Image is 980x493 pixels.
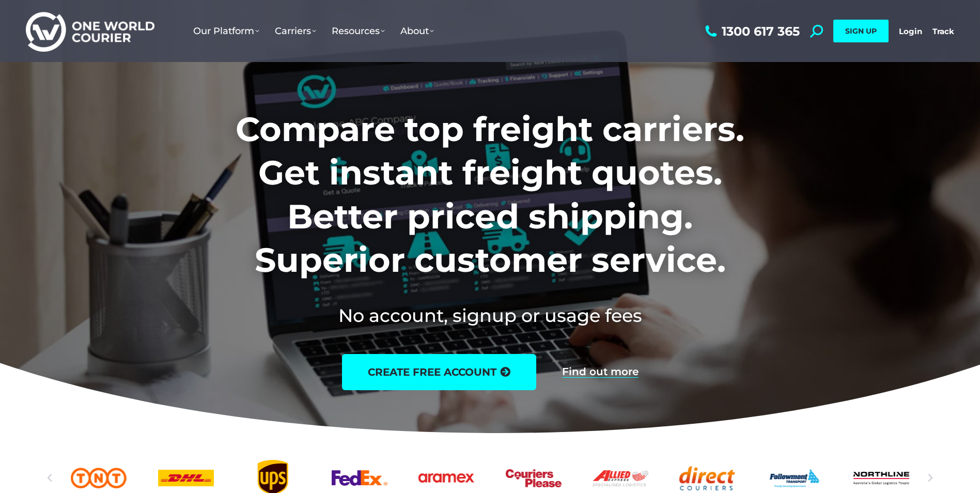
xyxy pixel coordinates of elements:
h1: Compare top freight carriers. Get instant freight quotes. Better priced shipping. Superior custom... [167,107,813,282]
a: Find out more [562,366,639,378]
a: create free account [342,354,536,390]
a: Our Platform [185,15,267,47]
a: Login [899,26,922,36]
a: SIGN UP [833,20,889,42]
a: Track [932,26,954,36]
span: Our Platform [193,25,259,37]
a: Carriers [267,15,324,47]
span: Resources [332,25,385,37]
a: About [393,15,442,47]
span: SIGN UP [845,26,877,36]
img: One World Courier [26,10,154,52]
span: About [400,25,434,37]
span: Carriers [275,25,316,37]
h2: No account, signup or usage fees [167,303,813,328]
a: Resources [324,15,393,47]
a: 1300 617 365 [703,25,800,38]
